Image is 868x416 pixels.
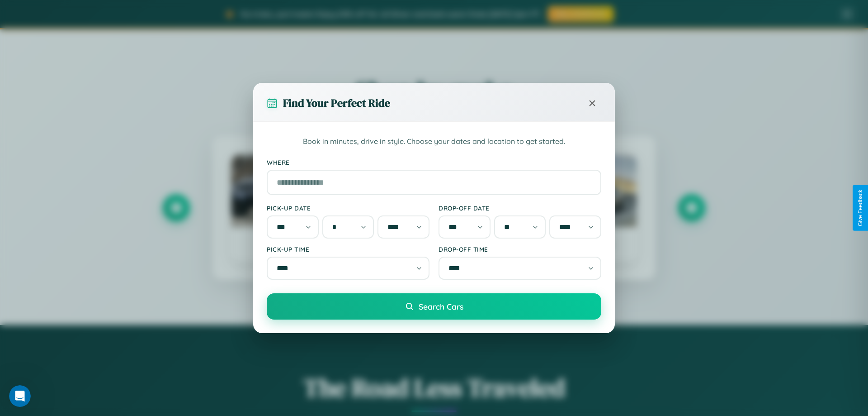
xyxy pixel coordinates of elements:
label: Drop-off Time [439,245,601,253]
h3: Find Your Perfect Ride [283,96,390,110]
label: Where [267,158,601,166]
label: Drop-off Date [439,204,601,212]
p: Book in minutes, drive in style. Choose your dates and location to get started. [267,136,601,148]
span: Search Cars [419,301,463,311]
label: Pick-up Time [267,245,429,253]
button: Search Cars [267,293,601,320]
label: Pick-up Date [267,204,429,212]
